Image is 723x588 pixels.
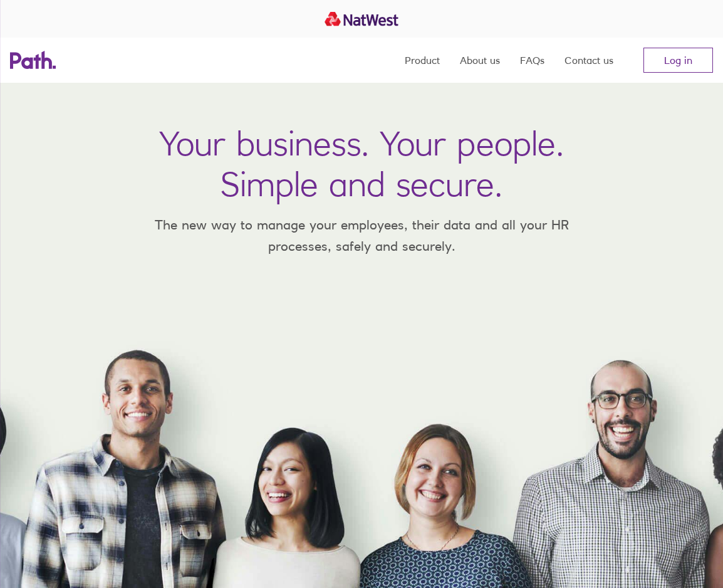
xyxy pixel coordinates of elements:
a: Contact us [564,38,613,83]
p: The new way to manage your employees, their data and all your HR processes, safely and securely. [136,214,587,256]
a: About us [460,38,500,83]
a: FAQs [520,38,544,83]
h1: Your business. Your people. Simple and secure. [159,123,564,204]
a: Product [405,38,440,83]
a: Log in [643,48,713,73]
